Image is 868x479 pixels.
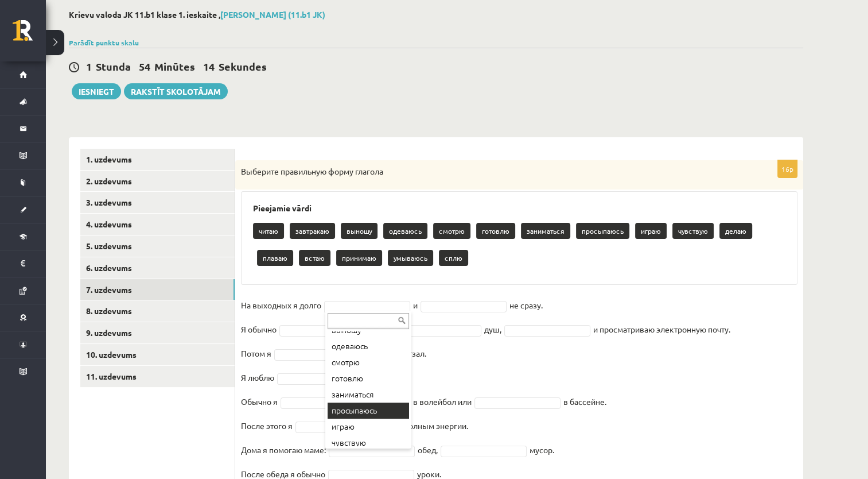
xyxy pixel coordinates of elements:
div: одеваюсь [328,338,409,354]
div: готовлю [328,370,409,387]
div: заниматься [328,387,409,403]
div: просыпаюсь [328,403,409,419]
div: смотрю [328,354,409,370]
div: чувствую [328,435,409,451]
div: играю [328,419,409,435]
